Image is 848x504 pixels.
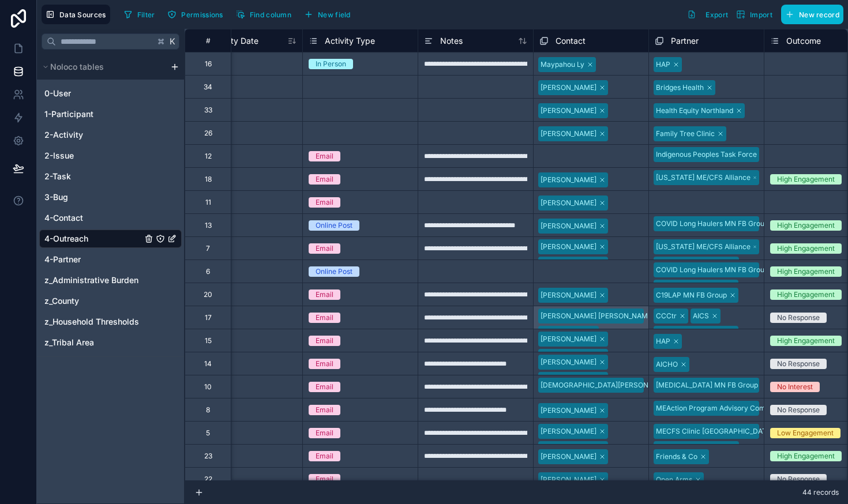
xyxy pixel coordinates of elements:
div: [PERSON_NAME] [541,198,596,208]
div: Bridges Health [656,82,704,93]
div: [US_STATE] ME/CFS Alliance [656,242,751,252]
div: AICS [693,311,709,321]
div: COVID Long Haulers MN FB Group [656,265,768,275]
div: [MEDICAL_DATA] MN FB Group [656,380,758,390]
div: [PERSON_NAME] [541,475,596,485]
div: [PERSON_NAME] [541,452,596,462]
div: Maypahou Ly [541,59,584,70]
span: Partner [671,35,699,47]
div: Online Post [316,266,352,277]
button: Import [732,5,776,24]
div: Email [316,313,333,323]
span: New record [799,10,839,19]
div: 12 [205,152,212,161]
div: [PERSON_NAME] [541,82,596,93]
span: Permissions [181,10,223,19]
div: [PERSON_NAME] [541,290,596,300]
div: [PERSON_NAME] [541,374,596,385]
span: Activity Type [325,35,375,47]
span: Contact [556,35,586,47]
button: New field [300,6,355,23]
span: Import [750,10,772,19]
div: Health Equity Northland [656,106,733,116]
div: 5 [206,428,210,438]
div: Family Tree Clinic [656,129,715,139]
div: # [194,36,222,45]
span: Data Sources [59,10,106,19]
button: Export [683,5,732,24]
div: 22 [204,475,212,484]
div: No Response [777,359,820,369]
div: 18 [205,175,212,184]
div: HAP [656,336,670,347]
div: C19LAP MN FB Group [656,290,727,300]
div: 17 [205,313,212,322]
span: K [168,37,177,46]
div: AICHO [656,359,678,370]
div: Email [316,289,333,300]
div: 13 [205,221,212,230]
div: 11 [205,198,211,207]
div: No Interest [777,382,813,392]
div: 15 [205,336,212,345]
div: [PERSON_NAME] [541,426,596,437]
div: Indigenous Peoples Task Force [656,149,757,160]
span: Outcome [786,35,821,47]
div: MEAction [US_STATE] [656,443,727,454]
div: [PERSON_NAME] [541,259,596,269]
div: No Response [777,313,820,323]
div: Online Post [316,220,352,231]
span: Export [706,10,728,19]
div: Email [316,243,333,254]
div: [PERSON_NAME] [541,405,596,416]
div: 8 [206,405,210,415]
div: 34 [204,82,212,92]
div: No Response [777,474,820,484]
div: High Engagement [777,336,835,346]
div: Email [316,359,333,369]
div: [PERSON_NAME] [541,221,596,231]
div: 6 [206,267,210,276]
div: 16 [205,59,212,69]
div: [PERSON_NAME] [541,443,596,454]
div: 33 [204,106,212,115]
div: 23 [204,452,212,461]
div: MECFS Clinic [GEOGRAPHIC_DATA] [656,426,773,437]
span: New field [318,10,351,19]
span: Find column [250,10,291,19]
div: MEAction Program Advisory Committee [656,403,786,413]
div: In Person [316,59,346,69]
span: 44 records [802,488,839,497]
a: Permissions [163,6,231,23]
div: [PERSON_NAME] [541,357,596,367]
button: Permissions [163,6,227,23]
div: 14 [204,359,212,368]
div: [PERSON_NAME] [541,106,596,116]
div: Email [316,174,333,185]
button: Data Sources [42,5,110,24]
div: [PERSON_NAME] [541,242,596,252]
span: Filter [137,10,155,19]
span: Notes [440,35,463,47]
div: [DEMOGRAPHIC_DATA][PERSON_NAME] [541,380,674,390]
div: [PERSON_NAME] [541,334,596,344]
button: New record [781,5,843,24]
div: High Engagement [777,266,835,277]
button: Filter [119,6,159,23]
div: Email [316,197,333,208]
div: [PERSON_NAME] [541,351,596,362]
span: Activity Date [209,35,258,47]
div: 10 [204,382,212,392]
div: CCCtr [656,311,677,321]
div: High Engagement [777,220,835,231]
div: High Engagement [777,451,835,461]
div: 7 [206,244,210,253]
div: Open Arms [656,475,692,485]
div: No Response [777,405,820,415]
div: High Engagement [777,243,835,254]
div: Email [316,382,333,392]
div: 26 [204,129,212,138]
div: HAP [656,59,670,70]
button: Find column [232,6,295,23]
div: Email [316,151,333,161]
